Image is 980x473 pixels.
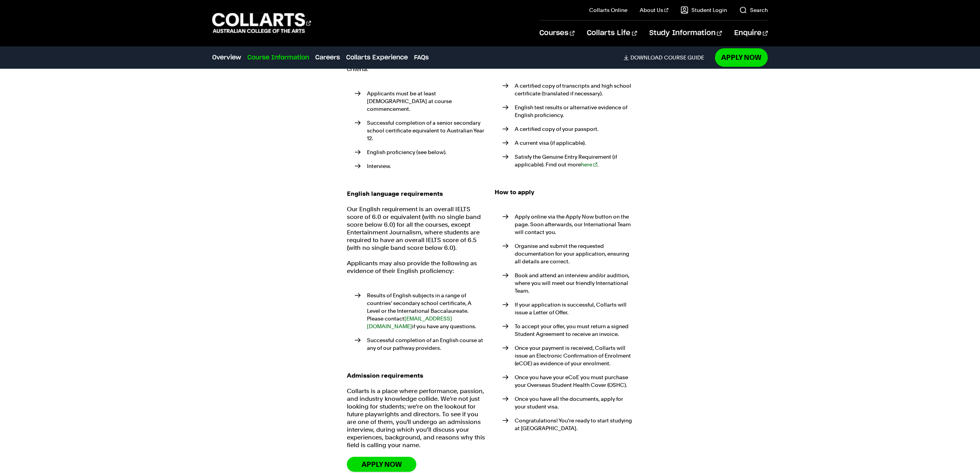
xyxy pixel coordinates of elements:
[502,139,633,147] li: A current visa (if applicable).
[502,344,633,367] li: Once your payment is received, Collarts will issue an Electronic Confirmation of Enrolment (eCOE)...
[589,6,627,14] a: Collarts Online
[355,292,485,330] li: Results of English subjects in a range of countries’ secondary school certificate, A Level or the...
[623,54,710,61] a: DownloadCourse Guide
[247,53,309,62] a: Course Information
[739,6,768,14] a: Search
[502,125,633,133] li: A certified copy of your passport.
[715,48,768,66] a: Apply Now
[539,20,574,46] a: Courses
[734,20,768,46] a: Enquire
[495,188,534,196] strong: How to apply
[355,90,485,113] li: Applicants must be at least [DEMOGRAPHIC_DATA] at course commencement.
[502,82,633,97] li: A certified copy of transcripts and high school certificate (translated if necessary).
[681,6,727,14] a: Student Login
[347,259,485,275] p: Applicants may also provide the following as evidence of their English proficiency:
[367,315,452,329] a: [EMAIL_ADDRESS][DOMAIN_NAME]
[355,148,485,156] li: English proficiency (see below).
[502,242,633,265] li: Organise and submit the requested documentation for your application, ensuring all details are co...
[212,12,311,34] div: Go to homepage
[414,53,429,62] a: FAQs
[347,372,423,379] strong: Admission requirements
[587,20,637,46] a: Collarts Life
[502,103,633,119] li: English test results or alternative evidence of English proficiency.
[630,54,662,61] span: Download
[502,395,633,410] li: Once you have all the documents, apply for your student visa.
[346,53,408,62] a: Collarts Experience
[502,153,633,168] li: Satisfy the Genuine Entry Requirement (if applicable). Find out more .
[347,205,485,252] p: Our English requirement is an overall IELTS score of 6.0 or equivalent (with no single band score...
[502,322,633,338] li: To accept your offer, you must return a signed Student Agreement to receive an invoice.
[347,190,443,197] strong: English language requirements
[502,213,633,236] li: Apply online via the Apply Now button on the page. Soon afterwards, our International Team will c...
[315,53,340,62] a: Careers
[502,271,633,295] li: Book and attend an interview and/or audition, where you will meet our friendly International Team.
[502,417,633,432] li: Congratulations! You're ready to start studying at [GEOGRAPHIC_DATA].
[502,373,633,389] li: Once you have your eCoE you must purchase your Overseas Student Health Cover (OSHC).
[502,301,633,316] li: If your application is successful, Collarts will issue a Letter of Offer.
[355,119,485,142] li: Successful completion of a senior secondary school certificate equivalent to Australian Year 12.
[355,336,485,352] li: Successful completion of an English course at any of our pathway providers.
[347,457,416,472] a: Apply Now
[347,387,485,449] p: Collarts is a place where performance, passion, and industry knowledge collide. We're not just lo...
[212,53,241,62] a: Overview
[640,6,668,14] a: About Us
[355,162,485,170] li: Interview.
[581,161,597,168] a: here
[649,20,722,46] a: Study Information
